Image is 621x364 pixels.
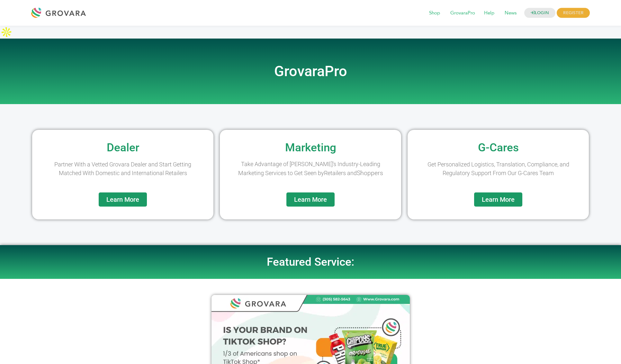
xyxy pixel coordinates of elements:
a: Learn More [286,192,335,207]
span: Learn More [106,196,139,203]
a: LOGIN [524,8,556,18]
span: Learn More [294,196,327,203]
span: REGISTER [557,8,590,18]
h2: Marketing [223,142,398,153]
a: GrovaraPro [446,10,480,17]
h2: G-Cares [411,142,586,153]
a: Learn More [474,192,522,207]
span: GrovaraPro [446,7,480,19]
h2: GrovaraPro [127,64,494,78]
span: Learn More [482,196,515,203]
span: Shop [425,7,445,19]
a: Shop [425,10,445,17]
a: Learn More [99,192,147,207]
h2: Featured Service: [127,256,494,268]
p: Take Advantage of [PERSON_NAME]’s Industry-Leading Marketing Services to Get Seen by [233,160,388,178]
span: Retailers and [324,170,357,176]
span: Shoppers [357,169,383,177]
a: News [500,10,521,17]
p: Get Personalized Logistics, Translation, Compliance, and Regulatory Support From Our G-Cares Team [420,160,576,177]
span: Help [480,7,499,19]
p: Partner With a Vetted Grovara Dealer and Start Getting Matched With Domestic and International Re... [45,160,201,177]
h2: Dealer [35,142,210,153]
a: Help [480,10,499,17]
span: News [500,7,521,19]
